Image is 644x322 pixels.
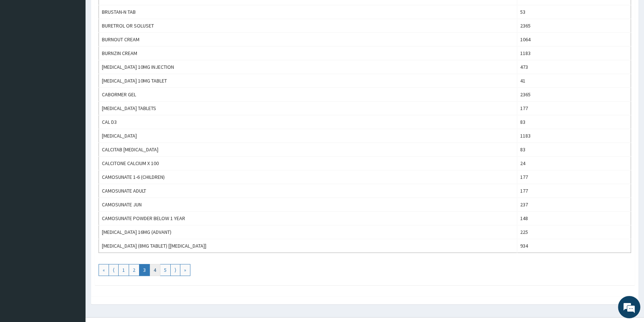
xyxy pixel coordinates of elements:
[517,5,631,19] td: 53
[39,42,125,51] div: Chat with us now
[517,46,631,60] td: 1183
[99,157,517,170] td: CALCITONE CALCIUM X 100
[99,74,517,88] td: [MEDICAL_DATA] 10MG TABLET
[122,4,140,22] div: Minimize live chat window
[99,225,517,239] td: [MEDICAL_DATA] 16MG (ADVANT)
[109,264,119,276] a: Go to previous page
[170,264,180,276] a: Go to next page
[99,102,517,115] td: [MEDICAL_DATA] TABLETS
[99,198,517,212] td: CAMOSUNATE JUN
[99,264,109,276] a: Go to first page
[99,19,517,33] td: BURETROL OR SOLUSET
[118,264,129,276] a: Go to page number 1
[99,33,517,46] td: BURNOUT CREAM
[517,239,631,253] td: 934
[4,203,142,229] textarea: Type your message and hit 'Enter'
[99,88,517,102] td: CABORMER GEL
[99,170,517,184] td: CAMOSUNATE 1-6 (CHILDREN)
[517,225,631,239] td: 225
[517,198,631,212] td: 237
[517,157,631,170] td: 24
[149,264,160,276] a: Go to page number 4
[517,143,631,157] td: 83
[14,37,30,56] img: d_794563401_company_1708531726252_794563401
[99,46,517,60] td: BURNZIN CREAM
[517,88,631,102] td: 2365
[517,212,631,225] td: 148
[517,129,631,143] td: 1183
[517,184,631,198] td: 177
[129,264,139,276] a: Go to page number 2
[99,129,517,143] td: [MEDICAL_DATA]
[517,102,631,115] td: 177
[99,115,517,129] td: CAL D3
[99,212,517,225] td: CAMOSUNATE POWDER BELOW 1 YEAR
[99,143,517,157] td: CALCITAB [MEDICAL_DATA]
[43,94,103,169] span: We're online!
[517,170,631,184] td: 177
[160,264,171,276] a: Go to page number 5
[517,33,631,46] td: 1064
[517,19,631,33] td: 2365
[99,5,517,19] td: BRUSTAN-N TAB
[517,115,631,129] td: 83
[139,264,150,276] a: Go to page number 3
[517,74,631,88] td: 41
[180,264,190,276] a: Go to last page
[517,60,631,74] td: 473
[99,239,517,253] td: [MEDICAL_DATA] (8MG TABLET) [[MEDICAL_DATA]]
[99,60,517,74] td: [MEDICAL_DATA] 10MG INJECTION
[99,184,517,198] td: CAMOSUNATE ADULT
